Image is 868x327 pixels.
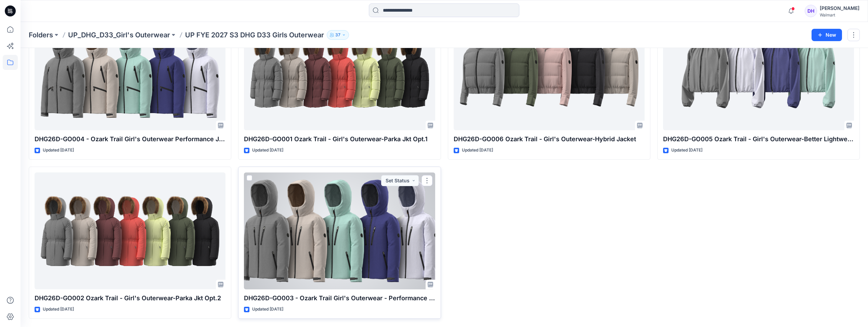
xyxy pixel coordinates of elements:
[663,13,854,130] a: DHG26D-GO005 Ozark Trail - Girl's Outerwear-Better Lightweight Windbreaker
[812,29,842,41] button: New
[244,13,435,130] a: DHG26D-GO001 Ozark Trail - Girl's Outerwear-Parka Jkt Opt.1
[29,30,53,40] a: Folders
[244,172,435,289] a: DHG26D-GO003 - Ozark Trail Girl's Outerwear - Performance Jacket Opt.1
[68,30,170,40] a: UP_DHG_D33_Girl's Outerwear
[327,30,349,40] button: 37
[335,31,340,39] p: 37
[462,147,493,154] p: Updated [DATE]
[244,293,435,303] p: DHG26D-GO003 - Ozark Trail Girl's Outerwear - Performance Jacket Opt.1
[663,134,854,144] p: DHG26D-GO005 Ozark Trail - Girl's Outerwear-Better Lightweight Windbreaker
[805,5,817,17] div: DH
[35,134,225,144] p: DHG26D-GO004 - Ozark Trail Girl's Outerwear Performance Jkt Opt.2
[43,147,74,154] p: Updated [DATE]
[43,306,74,313] p: Updated [DATE]
[252,306,283,313] p: Updated [DATE]
[454,134,645,144] p: DHG26D-GO006 Ozark Trail - Girl's Outerwear-Hybrid Jacket
[35,293,225,303] p: DHG26D-GO002 Ozark Trail - Girl's Outerwear-Parka Jkt Opt.2
[35,13,225,130] a: DHG26D-GO004 - Ozark Trail Girl's Outerwear Performance Jkt Opt.2
[35,172,225,289] a: DHG26D-GO002 Ozark Trail - Girl's Outerwear-Parka Jkt Opt.2
[671,147,702,154] p: Updated [DATE]
[185,30,324,40] p: UP FYE 2027 S3 DHG D33 Girls Outerwear
[820,4,859,12] div: [PERSON_NAME]
[454,13,645,130] a: DHG26D-GO006 Ozark Trail - Girl's Outerwear-Hybrid Jacket
[244,134,435,144] p: DHG26D-GO001 Ozark Trail - Girl's Outerwear-Parka Jkt Opt.1
[820,12,859,17] div: Walmart
[252,147,283,154] p: Updated [DATE]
